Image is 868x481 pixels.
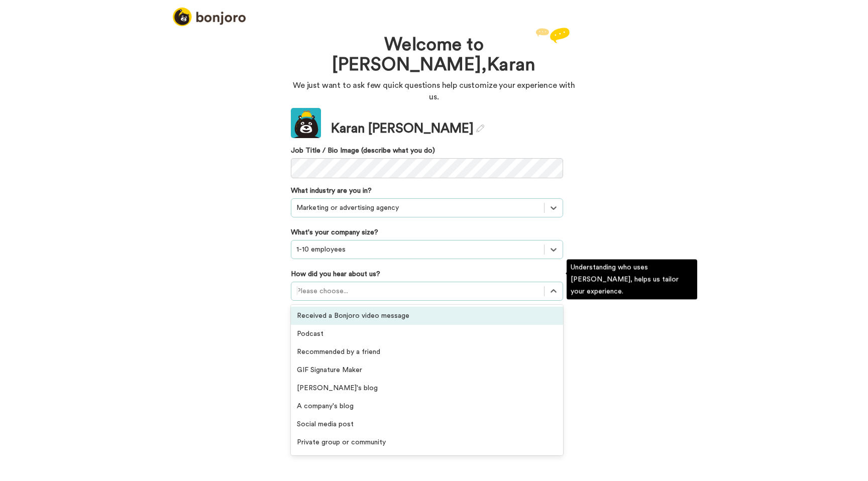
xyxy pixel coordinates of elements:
[291,397,563,415] div: A company's blog
[291,343,563,361] div: Recommended by a friend
[291,80,577,103] p: We just want to ask few quick questions help customize your experience with us.
[291,415,563,433] div: Social media post
[291,325,563,343] div: Podcast
[321,35,547,75] h1: Welcome to [PERSON_NAME], Karan
[567,260,697,300] div: Understanding who uses [PERSON_NAME], helps us tailor your experience.
[291,307,563,325] div: Received a Bonjoro video message
[535,28,570,43] img: reply.svg
[291,361,563,379] div: GIF Signature Maker
[291,146,563,156] label: Job Title / Bio Image (describe what you do)
[291,433,563,451] div: Private group or community
[291,451,563,469] div: Facebook ad
[291,269,380,279] label: How did you hear about us?
[291,186,372,196] label: What industry are you in?
[291,379,563,397] div: [PERSON_NAME]'s blog
[291,227,378,237] label: What's your company size?
[173,8,246,26] img: logo_full.png
[331,119,484,138] div: Karan [PERSON_NAME]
